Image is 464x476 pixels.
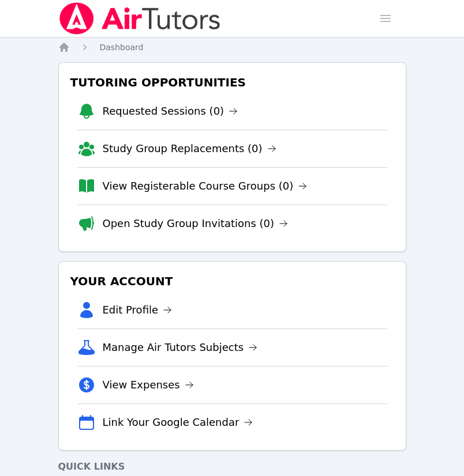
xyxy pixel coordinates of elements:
a: Edit Profile [103,302,173,318]
a: View Registerable Course Groups (0) [103,178,308,194]
a: Manage Air Tutors Subjects [103,339,258,356]
nav: Breadcrumb [58,41,406,53]
a: View Expenses [103,377,194,393]
a: Link Your Google Calendar [103,414,253,430]
a: Open Study Group Invitations (0) [103,216,289,232]
h3: Your Account [68,271,396,292]
h4: Quick Links [58,460,406,474]
a: Dashboard [100,41,144,53]
span: Dashboard [100,43,144,52]
img: Air Tutors [58,2,222,35]
a: Study Group Replacements (0) [103,141,276,157]
h3: Tutoring Opportunities [68,72,396,93]
a: Requested Sessions (0) [103,103,238,119]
